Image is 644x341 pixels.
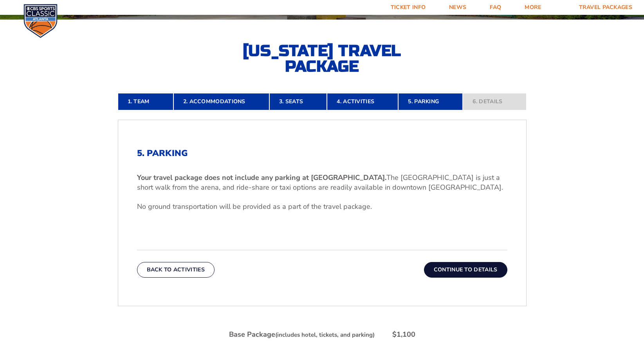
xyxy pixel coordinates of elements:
a: 2. Accommodations [173,93,269,110]
button: Continue To Details [424,262,507,278]
div: $1,100 [392,330,415,339]
div: Base Package [229,330,375,339]
h2: 5. Parking [137,148,507,158]
button: Back To Activities [137,262,215,278]
h2: [US_STATE] Travel Package [236,43,408,74]
a: 3. Seats [269,93,327,110]
small: (includes hotel, tickets, and parking) [275,331,375,339]
p: No ground transportation will be provided as a part of the travel package. [137,202,507,212]
b: Your travel package does not include any parking at [GEOGRAPHIC_DATA]. [137,173,386,182]
a: 1. Team [118,93,173,110]
img: CBS Sports Classic [23,4,58,38]
p: The [GEOGRAPHIC_DATA] is just a short walk from the arena, and ride-share or taxi options are rea... [137,173,507,192]
a: 4. Activities [327,93,398,110]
